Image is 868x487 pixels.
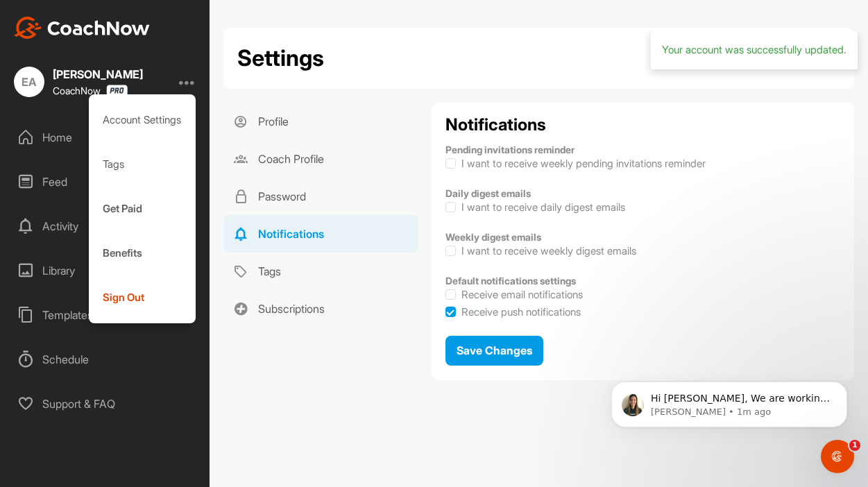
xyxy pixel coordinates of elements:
a: Notifications [223,215,418,253]
div: Support & FAQ [8,386,203,421]
div: Home [8,120,203,155]
img: CoachNow Pro [106,85,128,96]
div: Activity [8,209,203,243]
label: I want to receive daily digest emails [461,200,625,214]
div: EA [14,67,44,97]
div: CoachNow [53,85,128,96]
h2: Settings [237,42,324,75]
span: Save Changes [457,343,532,357]
div: Your account was successfully updated. [662,42,846,58]
div: Sign Out [89,275,196,320]
div: Benefits [89,231,196,275]
div: Account Settings [89,98,196,142]
h4: Pending invitations reminder [445,144,840,156]
img: CoachNow [14,17,150,39]
div: Schedule [8,342,203,377]
h4: Daily digest emails [445,187,840,200]
div: Get Paid [89,187,196,231]
label: Receive email notifications [461,287,583,302]
h4: Weekly digest emails [445,231,840,243]
iframe: Intercom notifications message [590,352,868,450]
div: Templates [8,298,203,332]
a: Profile [223,103,418,140]
button: Save Changes [445,336,543,366]
h2: Notifications [445,117,840,133]
label: I want to receive weekly pending invitations reminder [461,156,706,171]
span: 1 [849,440,860,451]
h4: Default notifications settings [445,275,840,287]
a: Tags [223,253,418,290]
label: Receive push notifications [461,305,581,319]
a: Coach Profile [223,140,418,178]
iframe: Intercom live chat [821,440,854,473]
a: Subscriptions [223,290,418,327]
div: Library [8,253,203,288]
div: Tags [89,142,196,187]
a: Password [223,178,418,215]
div: Feed [8,164,203,199]
label: I want to receive weekly digest emails [461,243,636,258]
div: [PERSON_NAME] [53,69,143,80]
